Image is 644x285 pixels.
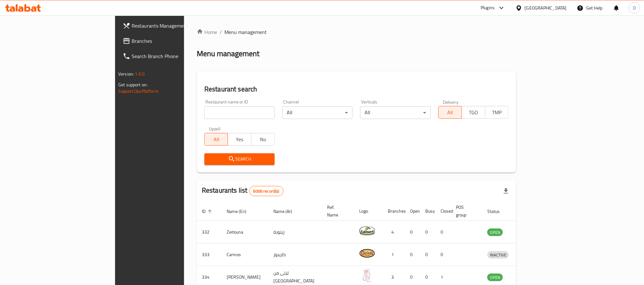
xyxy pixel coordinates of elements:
[464,108,483,117] span: TGO
[488,108,506,117] span: TMP
[254,135,272,144] span: No
[224,28,267,36] span: Menu management
[435,202,451,221] th: Closed
[405,202,420,221] th: Open
[132,22,217,30] span: Restaurants Management
[420,221,435,243] td: 0
[268,243,322,266] td: كارينوز
[633,4,636,11] span: D
[443,100,459,104] label: Delivery
[268,221,322,243] td: زيتونة
[487,229,503,236] span: OPEN
[204,153,275,165] button: Search
[441,108,459,117] span: All
[273,208,300,215] span: Name (Ar)
[207,135,225,144] span: All
[420,202,435,221] th: Busy
[132,52,217,60] span: Search Branch Phone
[485,106,509,119] button: TMP
[135,70,145,78] span: 1.0.0
[359,223,375,239] img: Zeitouna
[132,37,217,45] span: Branches
[227,208,255,215] span: Name (En)
[481,4,495,12] div: Plugins
[209,127,221,131] label: Upsell
[230,135,249,144] span: Yes
[383,243,405,266] td: 1
[435,243,451,266] td: 0
[383,202,405,221] th: Branches
[222,243,268,266] td: Carinos
[204,84,509,94] h2: Restaurant search
[228,133,251,146] button: Yes
[487,251,509,259] span: INACTIVE
[204,133,228,146] button: All
[498,183,514,199] div: Export file
[209,155,270,163] span: Search
[222,221,268,243] td: Zeitouna
[438,106,462,119] button: All
[487,208,508,215] span: Status
[282,106,353,119] div: All
[251,133,275,146] button: No
[383,221,405,243] td: 4
[202,186,284,196] h2: Restaurants list
[197,28,516,36] nav: breadcrumb
[327,203,346,219] span: Ref. Name
[250,188,283,194] span: 6006 record(s)
[456,203,475,219] span: POS group
[405,221,420,243] td: 0
[354,202,383,221] th: Logo
[525,4,567,11] div: [GEOGRAPHIC_DATA]
[197,49,259,59] h2: Menu management
[118,81,147,89] span: Get support on:
[405,243,420,266] td: 0
[359,268,375,284] img: Leila Min Lebnan
[359,245,375,261] img: Carinos
[118,49,223,64] a: Search Branch Phone
[118,33,223,49] a: Branches
[118,18,223,33] a: Restaurants Management
[462,106,485,119] button: TGO
[204,106,275,119] input: Search for restaurant name or ID..
[202,208,214,215] span: ID
[420,243,435,266] td: 0
[360,106,430,119] div: All
[487,274,503,281] span: OPEN
[249,186,284,196] div: Total records count
[118,87,159,95] a: Support.OpsPlatform
[118,70,134,78] span: Version:
[435,221,451,243] td: 0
